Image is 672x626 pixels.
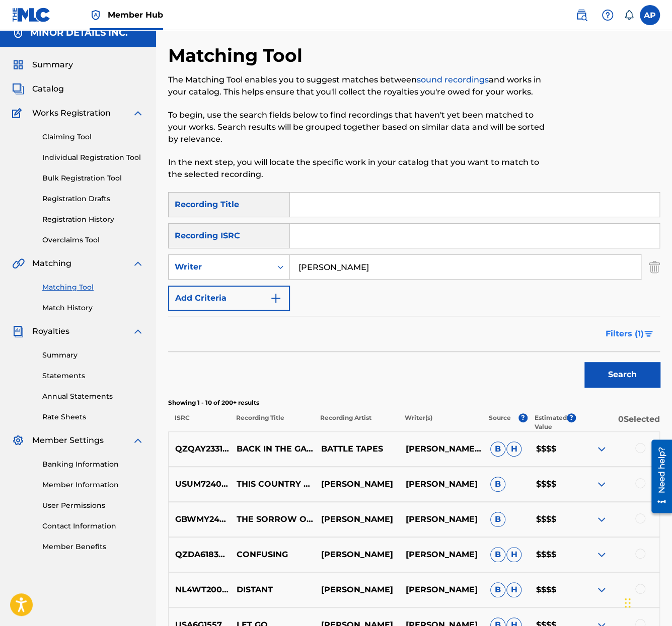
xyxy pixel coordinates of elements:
[12,83,24,95] img: Catalog
[314,413,398,431] p: Recording Artist
[529,549,575,561] p: $$$$
[12,59,73,71] a: SummarySummary
[169,443,230,455] p: QZQAY2331503
[108,9,163,21] span: Member Hub
[595,478,608,490] img: expand
[529,513,575,525] p: $$$$
[12,434,24,446] img: Member Settings
[32,325,69,337] span: Royalties
[417,75,489,84] a: sound recordings
[42,480,144,490] a: Member Information
[576,413,660,431] p: 0 Selected
[315,443,399,455] p: BATTLE TAPES
[506,441,521,457] span: H
[12,27,24,39] img: Accounts
[490,547,505,562] span: B
[571,5,591,25] a: Public Search
[230,549,315,561] p: CONFUSING
[535,413,567,431] p: Estimated Value
[230,513,315,525] p: THE SORROW OF PARTING
[132,107,144,119] img: expand
[399,443,484,455] p: [PERSON_NAME], [PERSON_NAME]
[602,9,614,21] img: help
[168,109,547,145] p: To begin, use the search fields below to find recordings that haven't yet been matched to your wo...
[12,107,25,119] img: Works Registration
[168,156,547,181] p: In the next step, you will locate the specific work in your catalog that you want to match to the...
[42,194,144,204] a: Registration Drafts
[595,549,608,561] img: expand
[12,83,64,95] a: CatalogCatalog
[32,59,73,71] span: Summary
[42,412,144,422] a: Rate Sheets
[490,512,505,527] span: B
[175,261,265,273] div: Writer
[42,459,144,470] a: Banking Information
[42,500,144,511] a: User Permissions
[529,478,575,490] p: $$$$
[42,371,144,381] a: Statements
[30,27,128,39] h5: MINOR DETAILS INC.
[32,434,104,446] span: Member Settings
[315,549,399,561] p: [PERSON_NAME]
[12,59,24,71] img: Summary
[90,9,102,21] img: Top Rightsholder
[595,513,608,525] img: expand
[622,578,672,626] iframe: Chat Widget
[168,74,547,98] p: The Matching Tool enables you to suggest matches between and works in your catalog. This helps en...
[598,5,618,25] div: Help
[398,413,482,431] p: Writer(s)
[42,542,144,552] a: Member Benefits
[169,513,230,525] p: GBWMY2400680
[32,83,64,95] span: Catalog
[230,478,315,490] p: THIS COUNTRY MUSIC THING
[489,413,511,431] p: Source
[315,513,399,525] p: [PERSON_NAME]
[529,443,575,455] p: $$$$
[584,362,660,387] button: Search
[12,8,51,22] img: MLC Logo
[606,328,644,340] span: Filters ( 1 )
[42,214,144,225] a: Registration History
[315,584,399,596] p: [PERSON_NAME]
[168,398,660,407] p: Showing 1 - 10 of 200+ results
[506,582,521,597] span: H
[42,235,144,245] a: Overclaims Tool
[518,413,528,422] span: ?
[600,321,660,346] button: Filters (1)
[490,582,505,597] span: B
[32,107,111,119] span: Works Registration
[490,477,505,492] span: B
[399,513,484,525] p: [PERSON_NAME]
[42,350,144,361] a: Summary
[567,413,576,422] span: ?
[42,391,144,402] a: Annual Statements
[230,584,315,596] p: DISTANT
[168,413,229,431] p: ISRC
[169,549,230,561] p: QZDA61837674
[595,584,608,596] img: expand
[399,584,484,596] p: [PERSON_NAME]
[12,257,25,270] img: Matching
[168,192,660,392] form: Search Form
[649,254,660,280] img: Delete Criterion
[270,292,282,304] img: 9d2ae6d4665cec9f34b9.svg
[168,44,308,67] h2: Matching Tool
[42,152,144,163] a: Individual Registration Tool
[229,413,314,431] p: Recording Title
[640,5,660,25] div: User Menu
[42,521,144,531] a: Contact Information
[132,257,144,270] img: expand
[399,549,484,561] p: [PERSON_NAME]
[490,441,505,457] span: B
[644,331,653,337] img: filter
[132,325,144,337] img: expand
[506,547,521,562] span: H
[42,173,144,184] a: Bulk Registration Tool
[42,303,144,313] a: Match History
[132,434,144,446] img: expand
[315,478,399,490] p: [PERSON_NAME]
[168,286,290,311] button: Add Criteria
[12,325,24,337] img: Royalties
